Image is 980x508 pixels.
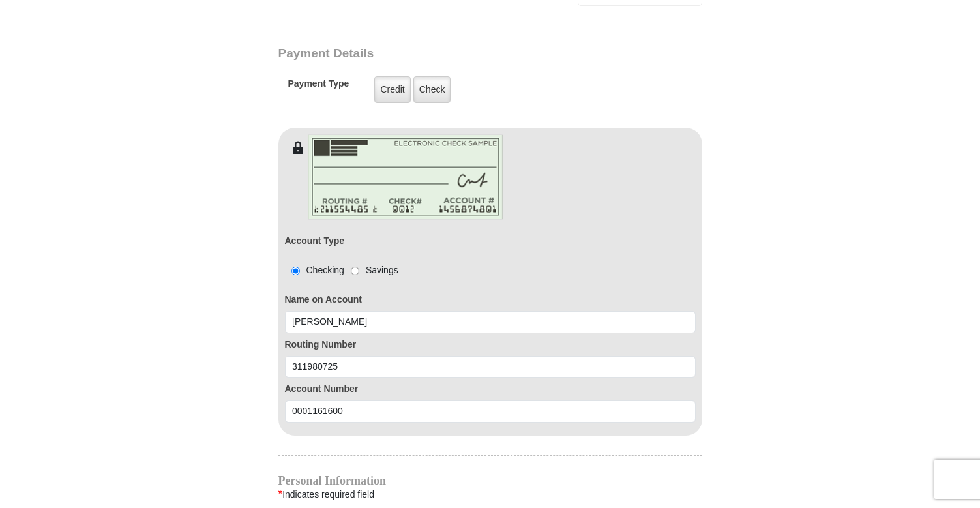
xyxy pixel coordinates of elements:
label: Account Number [285,382,696,396]
label: Routing Number [285,338,696,351]
label: Name on Account [285,293,696,306]
h5: Payment Type [288,78,349,96]
label: Account Type [285,234,345,248]
h4: Personal Information [278,475,702,486]
h3: Payment Details [278,46,611,61]
label: Credit [374,76,410,103]
div: Checking Savings [285,263,398,277]
img: check-en.png [308,134,503,220]
label: Check [413,76,451,103]
div: Indicates required field [278,486,702,503]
